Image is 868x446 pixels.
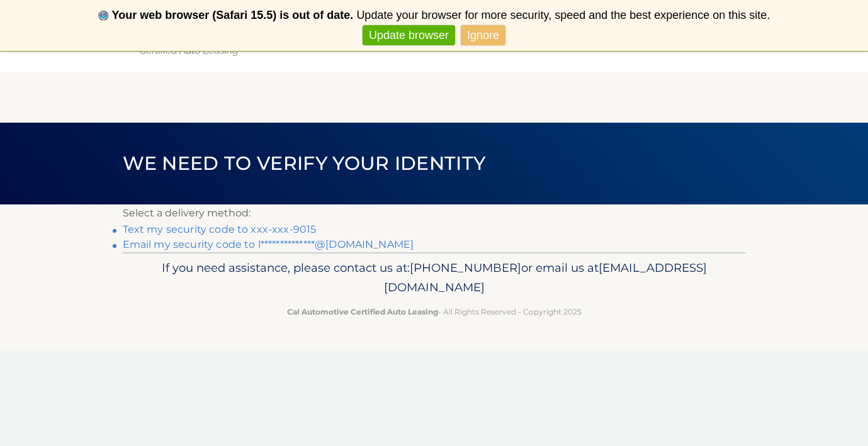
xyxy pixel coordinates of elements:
p: If you need assistance, please contact us at: or email us at [131,258,738,298]
p: - All Rights Reserved - Copyright 2025 [131,305,738,318]
a: Text my security code to xxx-xxx-9015 [123,223,317,235]
strong: Cal Automotive Certified Auto Leasing [287,307,438,316]
p: Select a delivery method: [123,204,746,222]
span: Update your browser for more security, speed and the best experience on this site. [356,9,770,21]
span: We need to verify your identity [123,152,486,175]
a: Update browser [363,25,455,46]
a: Ignore [461,25,505,46]
b: Your web browser (Safari 15.5) is out of date. [112,9,354,21]
span: [PHONE_NUMBER] [410,260,521,275]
